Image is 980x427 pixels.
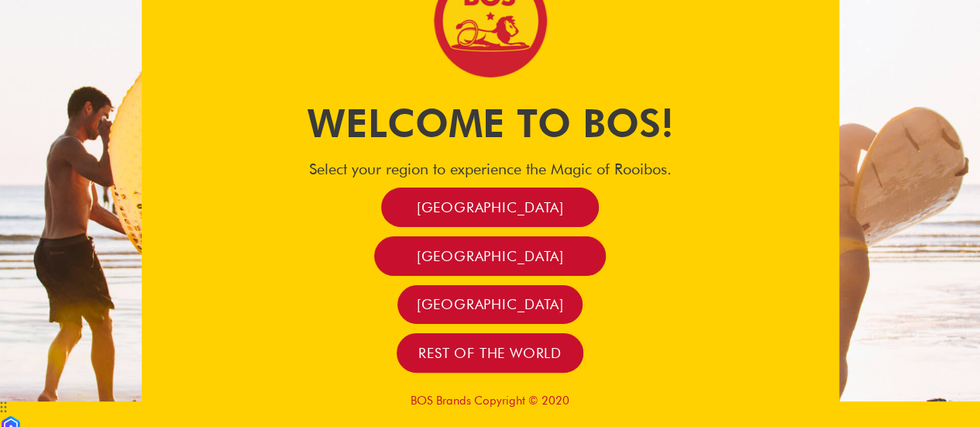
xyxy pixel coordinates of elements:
a: Rest of the world [397,333,583,373]
span: [GEOGRAPHIC_DATA] [417,247,564,265]
span: [GEOGRAPHIC_DATA] [417,198,564,216]
h1: Welcome to BOS! [142,96,839,150]
a: [GEOGRAPHIC_DATA] [397,285,582,325]
p: BOS Brands Copyright © 2020 [142,394,839,408]
span: Rest of the world [418,344,562,362]
span: [GEOGRAPHIC_DATA] [417,295,564,313]
a: [GEOGRAPHIC_DATA] [381,188,600,227]
h4: Select your region to experience the Magic of Rooibos. [142,160,839,178]
a: [GEOGRAPHIC_DATA] [374,236,607,276]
